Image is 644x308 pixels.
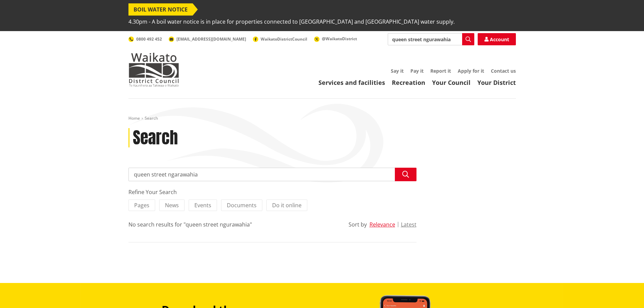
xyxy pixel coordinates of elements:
[369,221,395,228] button: Relevance
[477,78,516,87] a: Your District
[169,36,246,42] a: [EMAIL_ADDRESS][DOMAIN_NAME]
[388,33,474,45] input: Search input
[176,36,246,42] span: [EMAIL_ADDRESS][DOMAIN_NAME]
[478,33,516,45] a: Account
[349,220,367,229] div: Sort by
[128,53,179,87] img: Waikato District Council - Te Kaunihera aa Takiwaa o Waikato
[322,36,357,42] span: @WaikatoDistrict
[128,115,140,121] a: Home
[128,188,416,196] div: Refine Your Search
[128,3,193,16] span: BOIL WATER NOTICE
[136,36,162,42] span: 0800 492 452
[401,221,416,228] button: Latest
[133,128,178,148] h1: Search
[128,116,516,121] nav: breadcrumb
[318,78,385,87] a: Services and facilities
[314,36,357,42] a: @WaikatoDistrict
[613,280,637,304] iframe: Messenger Launcher
[145,115,158,121] span: Search
[391,68,404,74] a: Say it
[458,68,484,74] a: Apply for it
[272,202,302,209] span: Do it online
[128,168,416,181] input: Search input
[165,202,179,209] span: News
[128,16,455,28] span: 4.30pm - A boil water notice is in place for properties connected to [GEOGRAPHIC_DATA] and [GEOGR...
[261,36,307,42] span: WaikatoDistrictCouncil
[410,68,424,74] a: Pay it
[491,68,516,74] a: Contact us
[227,202,257,209] span: Documents
[134,202,149,209] span: Pages
[432,78,471,87] a: Your Council
[194,202,211,209] span: Events
[430,68,451,74] a: Report it
[392,78,425,87] a: Recreation
[253,36,307,42] a: WaikatoDistrictCouncil
[128,220,252,229] div: No search results for "queen street ngurawahia"
[128,36,162,42] a: 0800 492 452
